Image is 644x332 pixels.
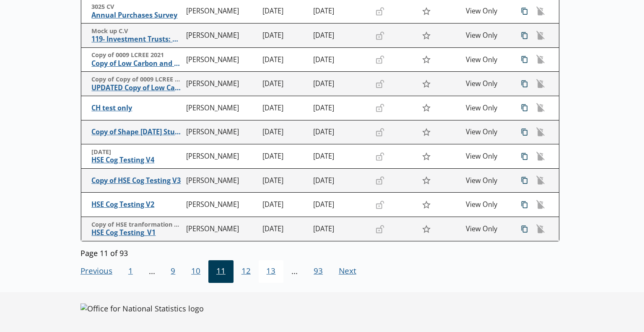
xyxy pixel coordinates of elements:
button: Star [417,124,435,140]
li: ... [283,260,306,283]
td: [DATE] [310,144,366,169]
td: [DATE] [259,24,310,48]
td: View Only [462,24,513,48]
div: Page 11 of 93 [80,246,560,258]
button: 12 [234,260,259,283]
td: [DATE] [259,120,310,144]
span: HSE Cog Testing V4 [91,156,182,165]
button: Star [417,221,435,237]
span: Copy of Low Carbon and Renewable Energy Economy Survey- [PERSON_NAME] copy [91,59,182,68]
button: 10 [183,260,208,283]
span: [DATE] [91,148,182,156]
span: UPDATED Copy of Low Carbon and Renewable Energy Economy Survey [91,84,182,92]
td: View Only [462,96,513,120]
td: [DATE] [259,193,310,217]
button: 9 [163,260,183,283]
td: [DATE] [259,96,310,120]
span: Copy of HSE Cog Testing V3 [91,176,182,185]
span: Copy of HSE tranformation block 1 [91,221,182,229]
span: Copy of Shape [DATE] Study [DATE] [91,128,182,136]
span: 3025 CV [91,3,182,11]
span: Copy of Copy of 0009 LCREE 2021 [91,76,182,84]
td: [DATE] [310,193,366,217]
span: Mock up C.V [91,27,182,35]
td: [PERSON_NAME] [183,24,259,48]
td: [DATE] [310,96,366,120]
td: View Only [462,72,513,96]
td: [DATE] [259,144,310,169]
td: View Only [462,144,513,169]
button: Star [417,76,435,92]
span: HSE Cog Testing V2 [91,200,182,209]
td: View Only [462,217,513,241]
button: Previous [80,260,120,283]
td: View Only [462,120,513,144]
td: [DATE] [310,72,366,96]
button: Next [331,260,364,283]
td: [PERSON_NAME] [183,96,259,120]
td: [PERSON_NAME] [183,120,259,144]
td: [PERSON_NAME] [183,72,259,96]
button: 13 [259,260,284,283]
button: Star [417,52,435,68]
td: View Only [462,168,513,193]
span: Annual Purchases Survey [91,11,182,20]
span: Copy of 0009 LCREE 2021 [91,51,182,59]
button: Star [417,3,435,19]
td: [DATE] [310,168,366,193]
td: View Only [462,47,513,72]
button: 11 [208,260,234,283]
td: [DATE] [259,168,310,193]
button: Star [417,27,435,43]
button: Star [417,148,435,164]
span: HSE Cog Testing_V1 [91,228,182,237]
td: [PERSON_NAME] [183,144,259,169]
td: View Only [462,193,513,217]
td: [PERSON_NAME] [183,217,259,241]
img: Office for National Statistics logo [80,303,204,314]
td: [PERSON_NAME] [183,168,259,193]
span: 119- Investment Trusts: Annual Return of Liabilities and Assets and Overseas Income and Interest ... [91,35,182,44]
button: 93 [306,260,331,283]
td: [PERSON_NAME] [183,193,259,217]
td: [DATE] [259,47,310,72]
td: [DATE] [310,47,366,72]
td: [DATE] [310,24,366,48]
td: [DATE] [310,120,366,144]
button: Star [417,197,435,213]
td: [PERSON_NAME] [183,47,259,72]
button: 1 [120,260,141,283]
li: ... [141,260,163,283]
td: [DATE] [259,217,310,241]
button: Star [417,100,435,116]
td: [DATE] [310,217,366,241]
button: Star [417,173,435,188]
span: CH test only [91,104,182,112]
td: [DATE] [259,72,310,96]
